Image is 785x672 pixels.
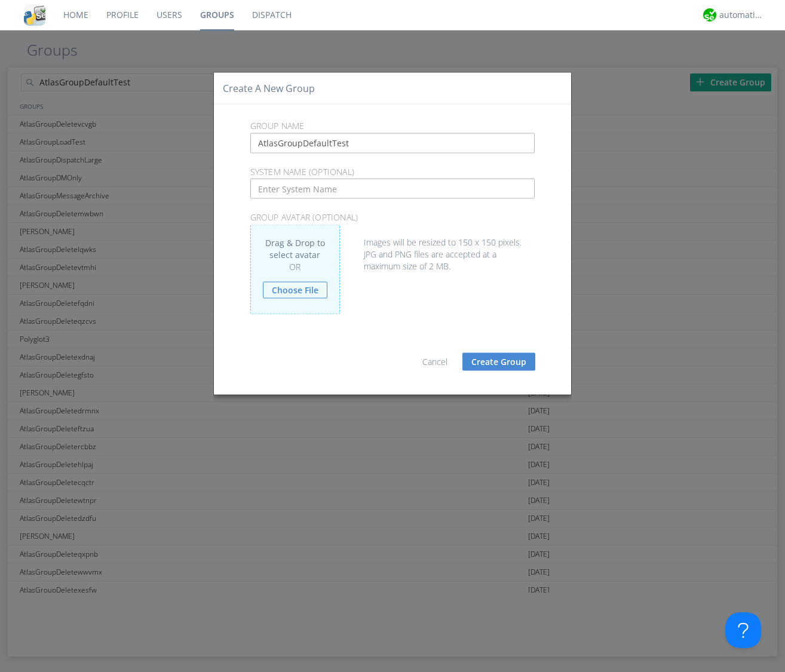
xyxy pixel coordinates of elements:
a: Choose File [263,281,327,298]
button: Create Group [462,352,535,370]
h4: Create a New Group [223,81,315,95]
div: Images will be resized to 150 x 150 pixels. JPG and PNG files are accepted at a maximum size of 2... [250,224,535,272]
p: Group Name [241,119,544,133]
div: OR [263,260,327,272]
a: Cancel [422,355,447,367]
img: d2d01cd9b4174d08988066c6d424eccd [703,8,716,22]
p: System Name (optional) [241,165,544,178]
div: automation+atlas [719,9,764,21]
div: Drag & Drop to select avatar [250,224,340,314]
input: Enter Group Name [250,133,535,153]
p: Group Avatar (optional) [241,211,544,224]
input: Enter System Name [250,179,535,199]
img: cddb5a64eb264b2086981ab96f4c1ba7 [24,4,45,26]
